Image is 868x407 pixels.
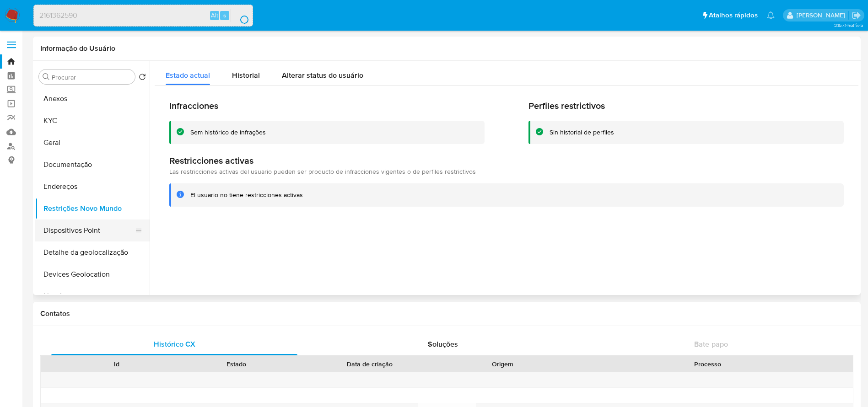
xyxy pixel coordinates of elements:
[35,220,142,241] button: Dispositivos Point
[767,11,775,19] a: Notificações
[139,73,146,83] button: Retornar ao pedido padrão
[35,110,150,132] button: KYC
[43,73,50,80] button: Procurar
[449,359,556,369] div: Origem
[35,176,150,198] button: Endereços
[154,339,195,349] span: Histórico CX
[709,11,758,20] span: Atalhos rápidos
[34,10,253,21] input: Pesquise usuários ou casos...
[63,359,170,369] div: Id
[694,339,728,349] span: Bate-papo
[40,309,853,318] h1: Contatos
[428,339,458,349] span: Soluções
[797,11,848,20] p: weverton.gomes@mercadopago.com.br
[35,285,150,307] button: Lista Interna
[223,11,226,20] span: s
[303,359,437,369] div: Data de criação
[211,11,218,20] span: Alt
[35,88,150,110] button: Anexos
[35,263,150,285] button: Devices Geolocation
[40,44,115,53] h1: Informação do Usuário
[35,154,150,176] button: Documentação
[183,359,290,369] div: Estado
[35,132,150,154] button: Geral
[52,73,131,81] input: Procurar
[231,9,249,22] button: search-icon
[852,11,861,20] a: Sair
[35,198,150,220] button: Restrições Novo Mundo
[35,241,150,263] button: Detalhe da geolocalização
[569,359,846,369] div: Processo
